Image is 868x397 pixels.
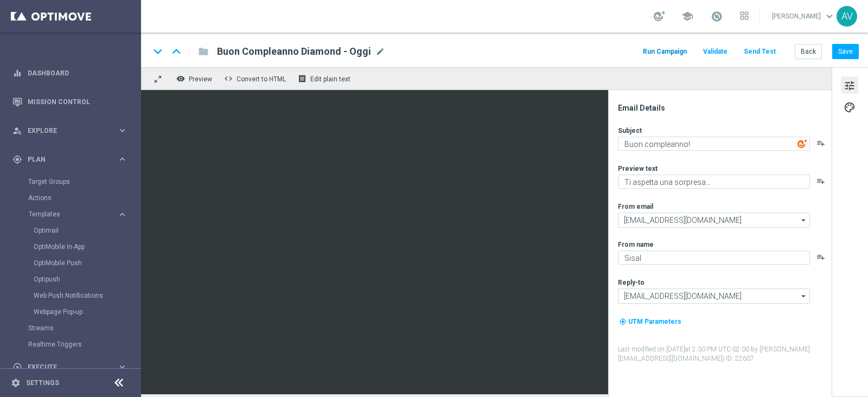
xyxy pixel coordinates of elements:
[34,255,140,271] div: OptiMobile Push
[28,87,127,116] a: Mission Control
[618,240,654,249] label: From name
[117,154,127,164] i: keyboard_arrow_right
[28,336,140,353] div: Realtime Triggers
[799,213,809,227] i: arrow_drop_down
[618,316,682,328] button: my_location UTM Parameters
[34,304,140,320] div: Webpage Pop-up
[34,275,113,284] a: Optipush
[816,253,825,261] i: playlist_add
[28,127,117,134] span: Explore
[12,362,117,372] div: Execute
[11,378,21,388] i: settings
[34,242,113,251] a: OptiMobile In-App
[28,206,140,320] div: Templates
[618,278,644,287] label: Reply-to
[12,126,128,135] button: person_search Explore keyboard_arrow_right
[28,190,140,206] div: Actions
[618,164,658,173] label: Preview text
[12,126,117,136] div: Explore
[117,209,127,220] i: keyboard_arrow_right
[618,345,831,363] label: Last modified on [DATE] at 2:30 PM UTC-02:00 by [PERSON_NAME][EMAIL_ADDRESS][DOMAIN_NAME]
[723,355,754,362] span: | ID: 22607
[844,100,856,114] span: palette
[221,72,291,86] button: code Convert to HTML
[117,362,127,372] i: keyboard_arrow_right
[34,271,140,287] div: Optipush
[12,87,127,116] div: Mission Control
[795,44,822,59] button: Back
[28,194,113,202] a: Actions
[618,213,810,228] input: Select
[771,8,837,24] a: [PERSON_NAME]keyboard_arrow_down
[28,156,117,163] span: Plan
[619,318,627,325] i: my_location
[628,318,681,325] span: UTM Parameters
[28,340,113,349] a: Realtime Triggers
[34,291,113,300] a: Web Push Notifications
[641,44,688,59] button: Run Campaign
[176,74,185,83] i: remove_red_eye
[26,380,59,386] a: Settings
[816,139,825,148] button: playlist_add
[28,177,113,186] a: Target Groups
[799,289,809,303] i: arrow_drop_down
[844,79,856,93] span: tune
[841,76,858,94] button: tune
[28,59,127,87] a: Dashboard
[298,74,307,83] i: receipt
[29,211,106,217] span: Templates
[224,74,233,83] span: code
[618,103,831,113] div: Email Details
[310,75,350,83] span: Edit plain text
[12,59,127,87] div: Dashboard
[12,362,22,372] i: play_circle_outline
[34,239,140,255] div: OptiMobile In-App
[618,289,810,304] input: Select
[34,222,140,239] div: Optimail
[34,259,113,267] a: OptiMobile Push
[28,364,117,370] span: Execute
[618,126,642,135] label: Subject
[375,47,385,56] span: mode_edit
[837,6,857,27] div: AV
[12,98,128,106] button: Mission Control
[12,363,128,372] button: play_circle_outline Execute keyboard_arrow_right
[117,125,127,136] i: keyboard_arrow_right
[12,155,128,164] button: gps_fixed Plan keyboard_arrow_right
[832,44,859,59] button: Save
[237,75,286,83] span: Convert to HTML
[29,211,117,217] div: Templates
[28,210,128,219] button: Templates keyboard_arrow_right
[12,69,128,78] button: equalizer Dashboard
[12,155,22,164] i: gps_fixed
[217,45,371,58] span: Buon Compleanno Diamond - Oggi
[12,126,22,136] i: person_search
[28,324,113,332] a: Streams
[618,202,653,211] label: From email
[12,68,22,78] i: equalizer
[703,48,727,55] span: Validate
[295,72,355,86] button: receipt Edit plain text
[34,287,140,304] div: Web Push Notifications
[701,44,729,59] button: Validate
[28,174,140,190] div: Target Groups
[168,43,184,60] i: keyboard_arrow_up
[824,10,835,22] span: keyboard_arrow_down
[12,155,117,164] div: Plan
[797,139,807,149] img: optiGenie.svg
[34,226,113,235] a: Optimail
[681,10,693,22] span: school
[816,177,825,185] button: playlist_add
[742,44,777,59] button: Send Test
[174,72,217,86] button: remove_red_eye Preview
[189,75,212,83] span: Preview
[841,98,858,116] button: palette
